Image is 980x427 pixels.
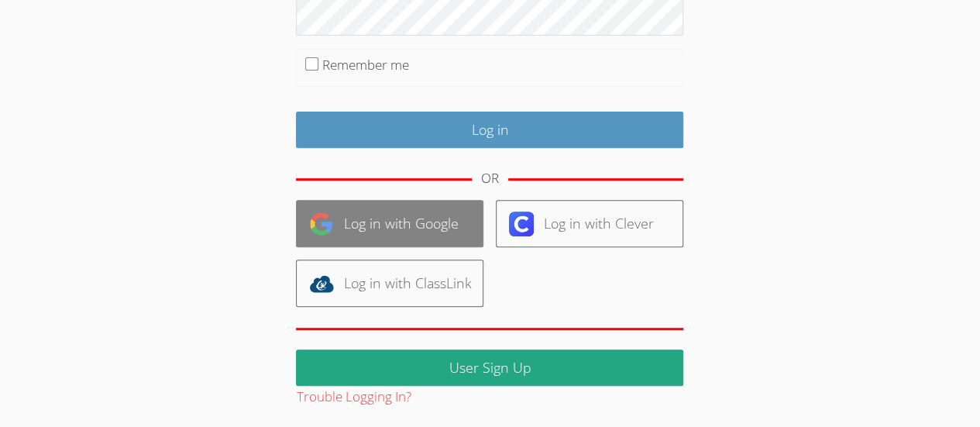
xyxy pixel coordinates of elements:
[481,167,499,190] div: OR
[296,112,683,148] input: Log in
[309,271,334,296] img: classlink-logo-d6bb404cc1216ec64c9a2012d9dc4662098be43eaf13dc465df04b49fa7ab582.svg
[496,200,683,247] a: Log in with Clever
[322,56,409,74] label: Remember me
[309,212,334,236] img: google-logo-50288ca7cdecda66e5e0955fdab243c47b7ad437acaf1139b6f446037453330a.svg
[509,212,534,236] img: clever-logo-6eab21bc6e7a338710f1a6ff85c0baf02591cd810cc4098c63d3a4b26e2feb20.svg
[296,350,683,386] a: User Sign Up
[296,200,483,247] a: Log in with Google
[296,260,483,307] a: Log in with ClassLink
[296,386,411,408] button: Trouble Logging In?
